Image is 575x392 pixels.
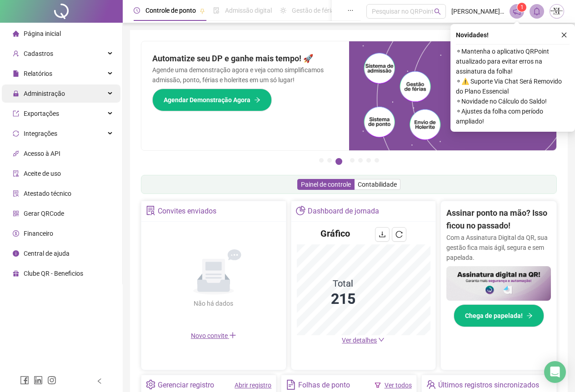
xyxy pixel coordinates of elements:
button: 2 [327,158,332,163]
span: Contabilidade [358,181,397,188]
span: search [434,8,441,15]
span: Atestado técnico [24,190,71,197]
span: Financeiro [24,230,53,237]
span: Novidades ! [456,30,489,40]
span: lock [13,90,19,97]
span: reload [395,231,403,238]
button: 1 [319,158,324,163]
span: arrow-right [526,313,533,319]
span: solution [146,206,155,215]
span: audit [13,170,19,177]
span: dollar [13,230,19,237]
button: 7 [375,158,379,163]
span: pie-chart [296,206,305,215]
button: Agendar Demonstração Agora [152,89,272,111]
span: file [13,70,19,77]
span: plus [229,332,236,339]
span: file-text [286,380,295,389]
button: 6 [366,158,371,163]
span: Chega de papelada! [465,311,523,321]
span: Ver detalhes [342,337,377,344]
span: Agendar Demonstração Agora [164,95,250,105]
span: ⚬ Ajustes da folha com período ampliado! [456,106,570,126]
span: download [379,231,386,238]
img: banner%2Fd57e337e-a0d3-4837-9615-f134fc33a8e6.png [349,41,557,150]
span: team [426,380,436,389]
span: ellipsis [347,7,354,14]
img: banner%2F02c71560-61a6-44d4-94b9-c8ab97240462.png [446,266,551,301]
button: 5 [358,158,363,163]
p: Agende uma demonstração agora e veja como simplificamos admissão, ponto, férias e holerites em um... [152,65,338,85]
span: Admissão digital [225,7,272,14]
span: Relatórios [24,70,52,77]
span: close [561,32,567,38]
span: Painel de controle [301,181,351,188]
h2: Assinar ponto na mão? Isso ficou no passado! [446,207,551,233]
span: Novo convite [191,332,236,339]
span: down [378,337,385,343]
span: gift [13,270,19,277]
div: Não há dados [172,298,255,308]
span: user-add [13,50,19,57]
span: clock-circle [134,7,140,14]
a: Ver todos [385,382,412,389]
span: sun [280,7,286,14]
span: home [13,30,19,37]
span: left [96,378,103,384]
button: Chega de papelada! [454,304,544,327]
div: Dashboard de jornada [308,203,379,219]
span: export [13,110,19,117]
span: ⚬ Novidade no Cálculo do Saldo! [456,96,570,106]
a: Abrir registro [235,382,271,389]
button: 3 [335,158,342,165]
span: Controle de ponto [145,7,196,14]
span: Página inicial [24,30,61,37]
span: bell [533,7,541,15]
span: Clube QR - Beneficios [24,270,83,277]
button: 4 [350,158,355,163]
span: ⚬ Mantenha o aplicativo QRPoint atualizado para evitar erros na assinatura da folha! [456,46,570,76]
span: solution [13,190,19,197]
span: info-circle [13,250,19,257]
span: sync [13,130,19,137]
span: notification [513,7,521,15]
span: Gerar QRCode [24,210,64,217]
span: linkedin [34,376,43,385]
span: Acesso à API [24,150,60,157]
p: Com a Assinatura Digital da QR, sua gestão fica mais ágil, segura e sem papelada. [446,233,551,263]
span: facebook [20,376,29,385]
span: api [13,150,19,157]
span: Integrações [24,130,57,137]
span: pushpin [200,8,205,14]
span: [PERSON_NAME] - TRANSMARTINS [451,6,504,16]
span: qrcode [13,210,19,217]
span: Central de ajuda [24,250,70,257]
span: ⚬ ⚠️ Suporte Via Chat Será Removido do Plano Essencial [456,76,570,96]
span: Administração [24,90,65,97]
h2: Automatize seu DP e ganhe mais tempo! 🚀 [152,52,338,65]
span: instagram [47,376,56,385]
span: filter [375,382,381,388]
span: Gestão de férias [292,7,338,14]
div: Convites enviados [158,203,216,219]
span: setting [146,380,155,389]
sup: 1 [517,3,526,12]
img: 67331 [550,5,564,18]
span: file-done [213,7,220,14]
div: Open Intercom Messenger [544,361,566,383]
a: Ver detalhes down [342,337,385,344]
span: arrow-right [254,97,260,103]
span: Exportações [24,110,59,117]
span: 1 [520,4,524,10]
span: Cadastros [24,50,53,57]
h4: Gráfico [320,227,350,240]
span: Aceite de uso [24,170,61,177]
